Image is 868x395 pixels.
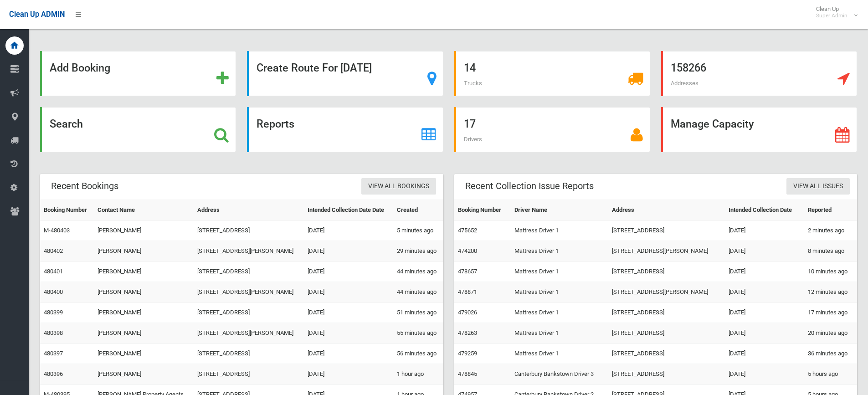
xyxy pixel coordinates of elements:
[194,221,304,241] td: [STREET_ADDRESS]
[44,247,63,254] a: 480402
[304,262,393,282] td: [DATE]
[393,221,443,241] td: 5 minutes ago
[608,262,724,282] td: [STREET_ADDRESS]
[304,241,393,262] td: [DATE]
[393,241,443,262] td: 29 minutes ago
[511,262,608,282] td: Mattress Driver 1
[661,107,857,152] a: Manage Capacity
[393,282,443,303] td: 44 minutes ago
[511,221,608,241] td: Mattress Driver 1
[94,303,193,323] td: [PERSON_NAME]
[458,350,477,357] a: 479259
[44,370,63,377] a: 480396
[458,288,477,295] a: 478871
[194,303,304,323] td: [STREET_ADDRESS]
[464,118,476,130] strong: 17
[50,118,83,130] strong: Search
[40,107,236,152] a: Search
[94,200,193,221] th: Contact Name
[464,136,482,143] span: Drivers
[257,118,294,130] strong: Reports
[454,51,650,96] a: 14 Trucks
[804,323,857,344] td: 20 minutes ago
[304,282,393,303] td: [DATE]
[393,262,443,282] td: 44 minutes ago
[40,177,129,195] header: Recent Bookings
[9,10,65,19] span: Clean Up ADMIN
[608,241,724,262] td: [STREET_ADDRESS][PERSON_NAME]
[94,364,193,385] td: [PERSON_NAME]
[50,62,110,74] strong: Add Booking
[804,303,857,323] td: 17 minutes ago
[94,241,193,262] td: [PERSON_NAME]
[94,282,193,303] td: [PERSON_NAME]
[725,303,804,323] td: [DATE]
[511,241,608,262] td: Mattress Driver 1
[608,282,724,303] td: [STREET_ADDRESS][PERSON_NAME]
[304,200,393,221] th: Intended Collection Date Date
[608,364,724,385] td: [STREET_ADDRESS]
[511,323,608,344] td: Mattress Driver 1
[247,107,443,152] a: Reports
[361,178,436,195] a: View All Bookings
[194,262,304,282] td: [STREET_ADDRESS]
[608,344,724,364] td: [STREET_ADDRESS]
[511,282,608,303] td: Mattress Driver 1
[304,364,393,385] td: [DATE]
[44,268,63,275] a: 480401
[661,51,857,96] a: 158266 Addresses
[194,200,304,221] th: Address
[671,62,706,74] strong: 158266
[511,344,608,364] td: Mattress Driver 1
[725,262,804,282] td: [DATE]
[725,344,804,364] td: [DATE]
[194,364,304,385] td: [STREET_ADDRESS]
[304,344,393,364] td: [DATE]
[725,241,804,262] td: [DATE]
[94,344,193,364] td: [PERSON_NAME]
[671,118,754,130] strong: Manage Capacity
[804,364,857,385] td: 5 hours ago
[257,62,372,74] strong: Create Route For [DATE]
[725,364,804,385] td: [DATE]
[304,303,393,323] td: [DATE]
[454,177,605,195] header: Recent Collection Issue Reports
[608,221,724,241] td: [STREET_ADDRESS]
[804,221,857,241] td: 2 minutes ago
[458,370,477,377] a: 478845
[608,303,724,323] td: [STREET_ADDRESS]
[725,221,804,241] td: [DATE]
[393,323,443,344] td: 55 minutes ago
[804,344,857,364] td: 36 minutes ago
[194,344,304,364] td: [STREET_ADDRESS]
[458,268,477,275] a: 478657
[40,51,236,96] a: Add Booking
[393,303,443,323] td: 51 minutes ago
[511,200,608,221] th: Driver Name
[194,323,304,344] td: [STREET_ADDRESS][PERSON_NAME]
[786,178,850,195] a: View All Issues
[304,323,393,344] td: [DATE]
[454,200,511,221] th: Booking Number
[608,323,724,344] td: [STREET_ADDRESS]
[725,323,804,344] td: [DATE]
[94,262,193,282] td: [PERSON_NAME]
[44,329,63,336] a: 480398
[804,262,857,282] td: 10 minutes ago
[511,364,608,385] td: Canterbury Bankstown Driver 3
[44,350,63,357] a: 480397
[816,12,847,19] small: Super Admin
[304,221,393,241] td: [DATE]
[40,200,94,221] th: Booking Number
[804,200,857,221] th: Reported
[44,227,70,234] a: M-480403
[458,309,477,316] a: 479026
[393,344,443,364] td: 56 minutes ago
[725,282,804,303] td: [DATE]
[464,80,482,87] span: Trucks
[725,200,804,221] th: Intended Collection Date
[94,323,193,344] td: [PERSON_NAME]
[194,241,304,262] td: [STREET_ADDRESS][PERSON_NAME]
[458,227,477,234] a: 475652
[804,241,857,262] td: 8 minutes ago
